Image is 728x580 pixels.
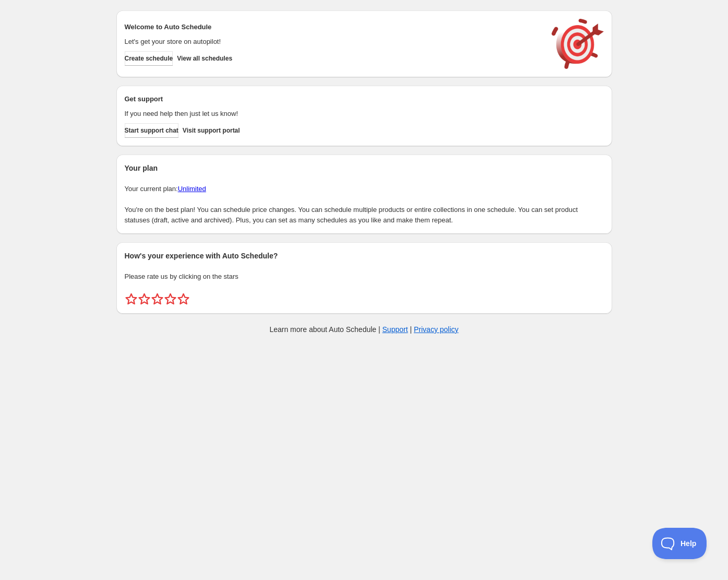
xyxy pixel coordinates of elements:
span: Start support chat [125,126,178,135]
h2: How's your experience with Auto Schedule? [125,251,604,261]
p: Let's get your store on autopilot! [125,37,541,47]
button: View all schedules [177,51,232,66]
span: Visit support portal [183,126,240,135]
h2: Your plan [125,163,604,173]
p: You're on the best plan! You can schedule price changes. You can schedule multiple products or en... [125,205,604,226]
a: Visit support portal [183,123,240,138]
p: If you need help then just let us know! [125,109,541,119]
button: Create schedule [125,51,173,66]
p: Your current plan: [125,184,604,194]
a: Start support chat [125,123,178,138]
h2: Get support [125,94,541,104]
p: Please rate us by clicking on the stars [125,271,604,282]
p: Learn more about Auto Schedule | | [269,324,458,335]
h2: Welcome to Auto Schedule [125,22,541,32]
a: Support [383,325,408,334]
a: Unlimited [178,185,206,193]
span: View all schedules [177,54,232,63]
a: Privacy policy [414,325,459,334]
span: Create schedule [125,54,173,63]
iframe: Toggle Customer Support [652,528,707,559]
